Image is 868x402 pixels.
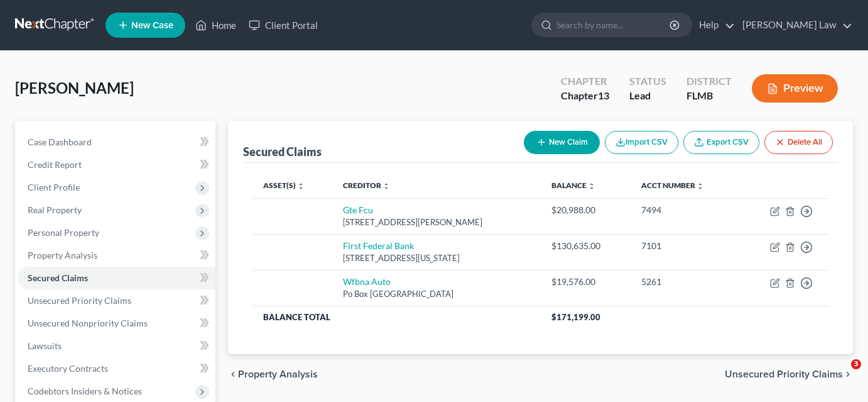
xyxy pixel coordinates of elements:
a: Help [693,14,735,36]
i: chevron_left [228,369,238,379]
iframe: Intercom live chat [825,359,855,389]
div: [STREET_ADDRESS][US_STATE] [343,252,531,264]
button: Delete All [764,131,833,154]
div: Chapter [561,89,609,103]
div: 7101 [641,240,729,252]
i: unfold_more [297,182,305,190]
span: Property Analysis [28,250,97,260]
span: Case Dashboard [28,137,92,147]
i: unfold_more [697,182,704,190]
div: $20,988.00 [551,204,621,216]
i: unfold_more [588,182,595,190]
a: Unsecured Nonpriority Claims [18,312,215,335]
a: Client Portal [242,14,324,36]
button: Unsecured Priority Claims chevron_right [725,369,853,379]
div: Lead [629,89,666,103]
div: $19,576.00 [551,276,621,288]
div: 5261 [641,276,729,288]
div: District [686,74,732,89]
a: Executory Contracts [18,357,215,380]
span: Lawsuits [28,340,62,351]
span: Credit Report [28,159,82,170]
button: Preview [752,74,838,103]
span: 13 [598,89,609,101]
a: Lawsuits [18,335,215,357]
div: Po Box [GEOGRAPHIC_DATA] [343,288,531,300]
span: [PERSON_NAME] [15,79,134,97]
a: Acct Number unfold_more [641,181,704,190]
a: Home [189,14,242,36]
span: Executory Contracts [28,363,108,374]
span: $171,199.00 [551,312,600,322]
a: Wfbna Auto [343,276,391,287]
span: Codebtors Insiders & Notices [28,386,142,396]
span: 3 [851,359,861,369]
span: Unsecured Priority Claims [725,369,843,379]
a: First Federal Bank [343,240,414,251]
th: Balance Total [253,306,541,328]
a: [PERSON_NAME] Law [736,14,852,36]
a: Case Dashboard [18,131,215,154]
button: Import CSV [605,131,678,154]
div: Status [629,74,666,89]
span: New Case [131,21,173,30]
span: Real Property [28,204,82,215]
span: Personal Property [28,227,99,238]
a: Gte Fcu [343,204,373,215]
span: Unsecured Nonpriority Claims [28,318,148,328]
a: Asset(s) unfold_more [263,181,305,190]
div: $130,635.00 [551,240,621,252]
i: unfold_more [382,182,390,190]
div: 7494 [641,204,729,216]
div: [STREET_ADDRESS][PERSON_NAME] [343,216,531,228]
a: Creditor unfold_more [343,181,390,190]
span: Property Analysis [238,369,318,379]
button: New Claim [524,131,600,154]
span: Unsecured Priority Claims [28,295,131,306]
div: FLMB [686,89,732,103]
input: Search by name... [556,13,671,36]
a: Secured Claims [18,267,215,289]
a: Unsecured Priority Claims [18,289,215,312]
span: Secured Claims [28,272,88,283]
div: Secured Claims [243,144,322,159]
div: Chapter [561,74,609,89]
a: Export CSV [683,131,759,154]
button: chevron_left Property Analysis [228,369,318,379]
a: Property Analysis [18,244,215,267]
a: Balance unfold_more [551,181,595,190]
span: Client Profile [28,182,80,193]
a: Credit Report [18,154,215,176]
